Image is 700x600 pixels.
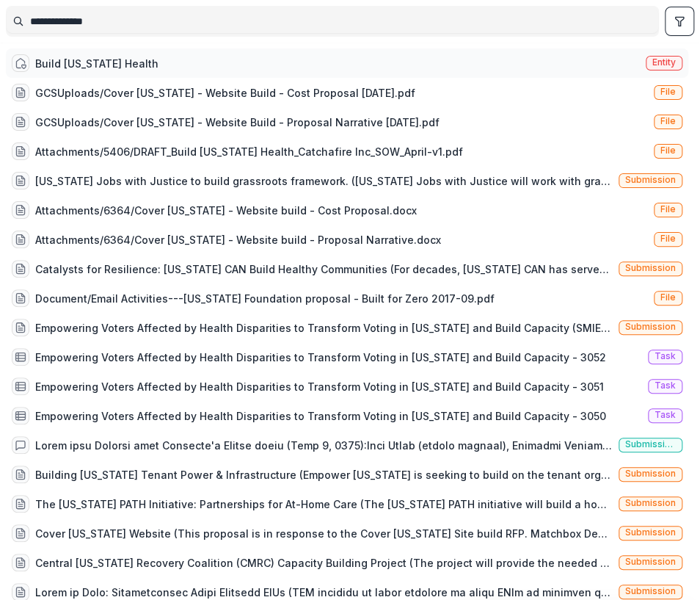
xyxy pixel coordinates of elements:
div: Empowering Voters Affected by Health Disparities to Transform Voting in [US_STATE] and Build Capa... [35,379,604,394]
div: The [US_STATE] PATH Initiative: Partnerships for At-Home Care (The [US_STATE] PATH initiative wil... [35,496,613,512]
span: File [660,204,676,214]
span: File [660,292,676,303]
span: Submission [625,469,676,479]
span: Submission [625,586,676,596]
span: Submission [625,263,676,273]
div: Building [US_STATE] Tenant Power & Infrastructure (Empower [US_STATE] is seeking to build on the ... [35,467,613,482]
div: Attachments/6364/Cover [US_STATE] - Website build - Proposal Narrative.docx [35,232,441,247]
button: toggle filters [665,7,694,36]
span: File [660,116,676,126]
div: Attachments/6364/Cover [US_STATE] - Website build - Cost Proposal.docx [35,203,417,218]
span: Task [655,410,676,420]
span: File [660,145,676,156]
div: Catalysts for Resilience: [US_STATE] CAN Build Healthy Communities (For decades, [US_STATE] CAN h... [35,261,613,277]
span: Submission [625,175,676,185]
div: [US_STATE] Jobs with Justice to build grassroots framework. ([US_STATE] Jobs with Justice will wo... [35,173,613,189]
div: GCSUploads/Cover [US_STATE] - Website Build - Cost Proposal [DATE].pdf [35,85,415,101]
div: Build [US_STATE] Health [35,56,158,71]
div: Cover [US_STATE] Website (This proposal is in response to the Cover [US_STATE] Site build RFP. Ma... [35,526,613,541]
span: Entity [652,57,676,68]
div: Empowering Voters Affected by Health Disparities to Transform Voting in [US_STATE] and Build Capa... [35,350,606,365]
span: Submission [625,557,676,567]
span: Submission [625,322,676,332]
div: GCSUploads/Cover [US_STATE] - Website Build - Proposal Narrative [DATE].pdf [35,115,440,130]
div: Document/Email Activities---[US_STATE] Foundation proposal - Built for Zero 2017-09.pdf [35,291,495,306]
span: File [660,87,676,97]
div: Central [US_STATE] Recovery Coalition (CMRC) Capacity Building Project (The project will provide ... [35,555,613,571]
span: Submission comment [625,439,676,449]
div: Lorem ip Dolo: Sitametconsec Adipi Elitsedd EIUs (TEM incididu ut labor etdolore ma aliqu ENIm ad... [35,585,613,600]
span: File [660,234,676,244]
span: Task [655,351,676,361]
div: Attachments/5406/DRAFT_Build [US_STATE] Health_Catchafire Inc_SOW_April-v1.pdf [35,144,463,159]
div: Lorem ipsu Dolorsi amet Consecte'a Elitse doeiu (Temp 9, 0375):Inci Utlab (etdolo magnaal), Enima... [35,438,613,453]
span: Submission [625,498,676,508]
div: Empowering Voters Affected by Health Disparities to Transform Voting in [US_STATE] and Build Capa... [35,408,606,424]
span: Task [655,380,676,391]
span: Submission [625,527,676,538]
div: Empowering Voters Affected by Health Disparities to Transform Voting in [US_STATE] and Build Capa... [35,320,613,336]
